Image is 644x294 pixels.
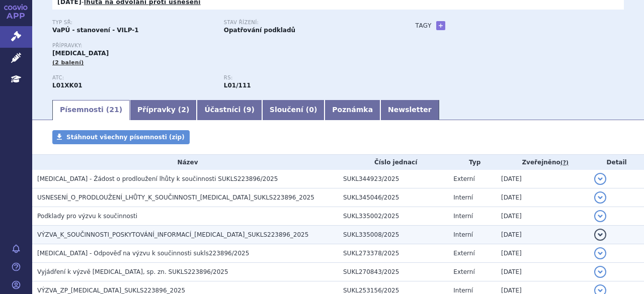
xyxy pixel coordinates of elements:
[338,207,448,225] td: SUKL335002/2025
[496,207,589,225] td: [DATE]
[52,43,395,49] p: Přípravky:
[224,75,385,81] p: RS:
[496,225,589,244] td: [DATE]
[66,134,185,141] span: Stáhnout všechny písemnosti (zip)
[309,106,314,114] span: 0
[453,213,473,220] span: Interní
[338,155,448,170] th: Číslo jednací
[594,210,606,222] button: detail
[224,20,385,26] p: Stav řízení:
[52,75,214,81] p: ATC:
[52,59,84,66] span: (2 balení)
[37,175,278,182] span: LYNPARZA - Žádost o prodloužení lhůty k součinnosti SUKLS223896/2025
[325,100,380,120] a: Poznámka
[130,100,197,120] a: Přípravky (2)
[37,268,228,275] span: Vyjádření k výzvě LYNPARZA, sp. zn. SUKLS223896/2025
[52,82,83,89] strong: OLAPARIB
[52,130,190,144] a: Stáhnout všechny písemnosti (zip)
[453,287,473,294] span: Interní
[416,20,432,32] h3: Tagy
[338,262,448,281] td: SUKL270843/2025
[37,194,314,201] span: USNESENÍ_O_PRODLOUŽENÍ_LHŮTY_K_SOUČINNOSTI_LYNPARZA_SUKLS223896_2025
[32,155,338,170] th: Název
[247,106,252,114] span: 9
[560,159,569,166] abbr: (?)
[594,173,606,185] button: detail
[453,175,474,182] span: Externí
[37,287,185,294] span: VÝZVA_ZP_LYNPARZA_SUKLS223896_2025
[496,155,589,170] th: Zveřejněno
[52,100,130,120] a: Písemnosti (21)
[181,106,186,114] span: 2
[52,27,139,34] strong: VaPÚ - stanovení - VILP-1
[224,82,251,89] strong: olaparib tbl.
[594,266,606,278] button: detail
[589,155,644,170] th: Detail
[496,262,589,281] td: [DATE]
[52,50,109,57] span: [MEDICAL_DATA]
[338,244,448,262] td: SUKL273378/2025
[496,188,589,207] td: [DATE]
[453,194,473,201] span: Interní
[224,27,295,34] strong: Opatřování podkladů
[594,229,606,241] button: detail
[338,170,448,188] td: SUKL344923/2025
[453,231,473,238] span: Interní
[594,247,606,259] button: detail
[262,100,325,120] a: Sloučení (0)
[594,191,606,204] button: detail
[380,100,439,120] a: Newsletter
[37,213,137,220] span: Podklady pro výzvu k součinnosti
[338,225,448,244] td: SUKL335008/2025
[37,250,249,257] span: LYNPARZA - Odpověď na výzvu k součinnosti sukls223896/2025
[496,244,589,262] td: [DATE]
[453,250,474,257] span: Externí
[448,155,496,170] th: Typ
[37,231,308,238] span: VÝZVA_K_SOUČINNOSTI_POSKYTOVÁNÍ_INFORMACÍ_LYNPARZA_SUKLS223896_2025
[453,268,474,275] span: Externí
[52,20,214,26] p: Typ SŘ:
[109,106,119,114] span: 21
[496,170,589,188] td: [DATE]
[197,100,262,120] a: Účastníci (9)
[436,21,445,30] a: +
[338,188,448,207] td: SUKL345046/2025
